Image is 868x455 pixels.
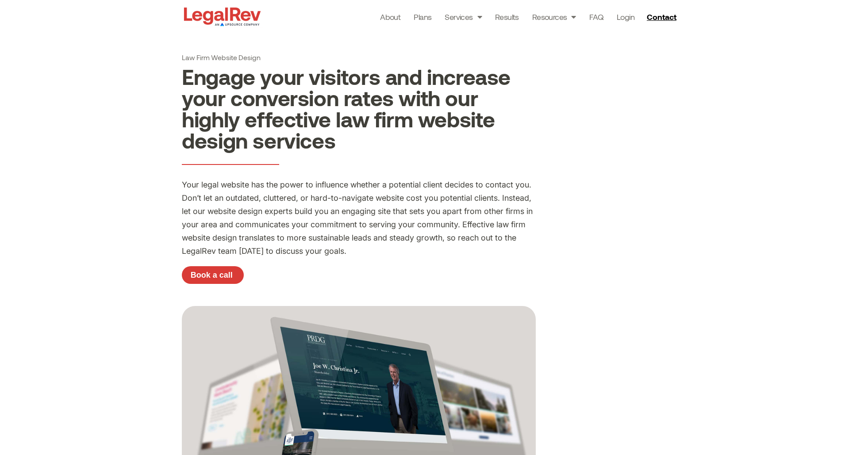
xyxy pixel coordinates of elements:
a: Results [495,11,519,23]
nav: Menu [380,11,634,23]
a: About [380,11,400,23]
h2: Engage your visitors and increase your conversion rates with our highly effective law firm websit... [182,66,536,151]
a: Book a call [182,266,244,284]
span: Contact [647,13,676,21]
a: Plans [414,11,431,23]
a: Login [617,11,634,23]
a: Contact [643,10,682,24]
a: FAQ [589,11,603,23]
h1: Law Firm Website Design [182,53,536,61]
a: Services [445,11,482,23]
p: Your legal website has the power to influence whether a potential client decides to contact you. ... [182,178,536,257]
a: Resources [532,11,576,23]
span: Book a call [191,271,233,279]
